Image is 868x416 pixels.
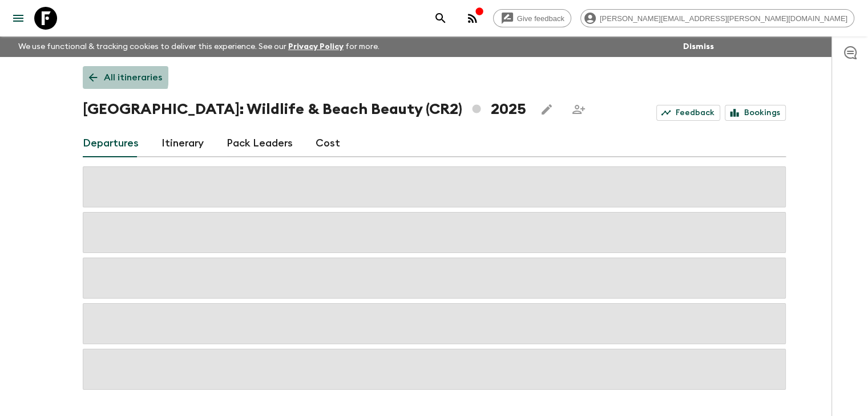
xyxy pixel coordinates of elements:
a: All itineraries [83,66,168,89]
a: Pack Leaders [227,130,293,157]
span: [PERSON_NAME][EMAIL_ADDRESS][PERSON_NAME][DOMAIN_NAME] [594,14,854,23]
h1: [GEOGRAPHIC_DATA]: Wildlife & Beach Beauty (CR2) 2025 [83,98,526,121]
button: menu [7,7,30,30]
a: Cost [316,130,340,157]
a: Feedback [656,105,720,121]
button: Dismiss [680,39,717,55]
a: Give feedback [493,9,571,27]
p: All itineraries [104,71,162,84]
span: Give feedback [511,14,571,23]
button: Edit this itinerary [535,98,558,121]
button: search adventures [429,7,452,30]
span: Share this itinerary [567,98,590,121]
a: Departures [83,130,139,157]
a: Itinerary [162,130,204,157]
a: Privacy Policy [288,43,344,51]
div: [PERSON_NAME][EMAIL_ADDRESS][PERSON_NAME][DOMAIN_NAME] [580,9,854,27]
a: Bookings [725,105,786,121]
p: We use functional & tracking cookies to deliver this experience. See our for more. [14,36,384,57]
